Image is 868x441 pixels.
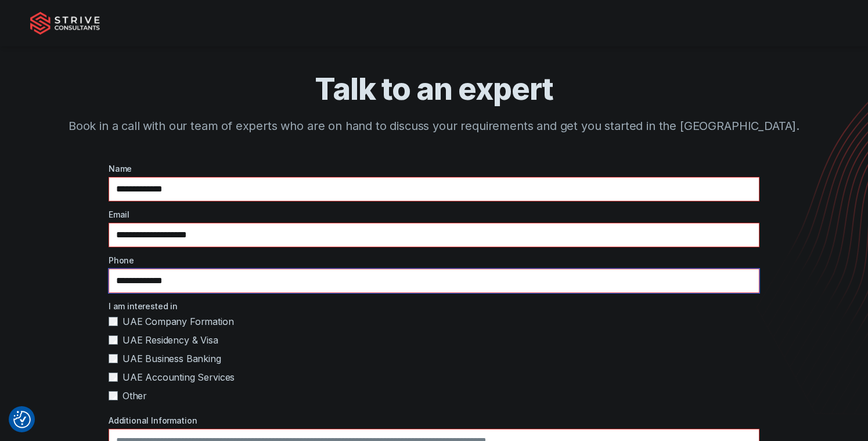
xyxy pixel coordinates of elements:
span: UAE Business Banking [123,352,221,366]
p: Book in a call with our team of experts who are on hand to discuss your requirements and get you ... [63,117,806,135]
label: I am interested in [109,300,759,312]
label: Phone [109,254,759,266]
input: UAE Company Formation [109,317,118,326]
label: Additional Information [109,414,759,426]
img: Strive Consultants [30,12,100,35]
h1: Talk to an expert [63,70,806,108]
input: UAE Accounting Services [109,373,118,382]
span: UAE Residency & Visa [123,333,218,347]
label: Name [109,162,759,175]
input: UAE Business Banking [109,354,118,363]
input: UAE Residency & Visa [109,335,118,345]
span: Other [123,389,147,403]
label: Email [109,208,759,220]
img: Revisit consent button [13,411,31,428]
span: UAE Company Formation [123,315,234,328]
span: UAE Accounting Services [123,370,235,384]
button: Consent Preferences [13,411,31,428]
input: Other [109,391,118,400]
